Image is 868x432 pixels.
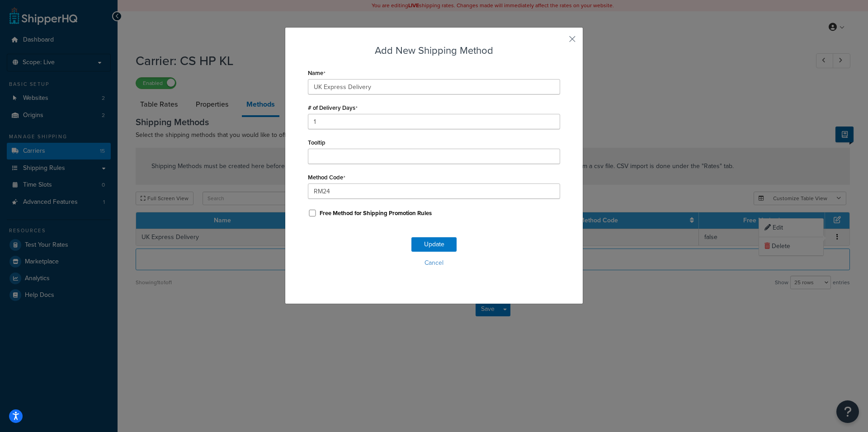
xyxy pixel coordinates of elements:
label: Tooltip [308,139,325,146]
button: Update [411,237,457,252]
label: Method Code [308,174,345,181]
label: Free Method for Shipping Promotion Rules [320,209,432,217]
button: Cancel [308,256,560,270]
h3: Add New Shipping Method [308,43,560,57]
label: # of Delivery Days [308,104,358,112]
label: Name [308,70,325,77]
